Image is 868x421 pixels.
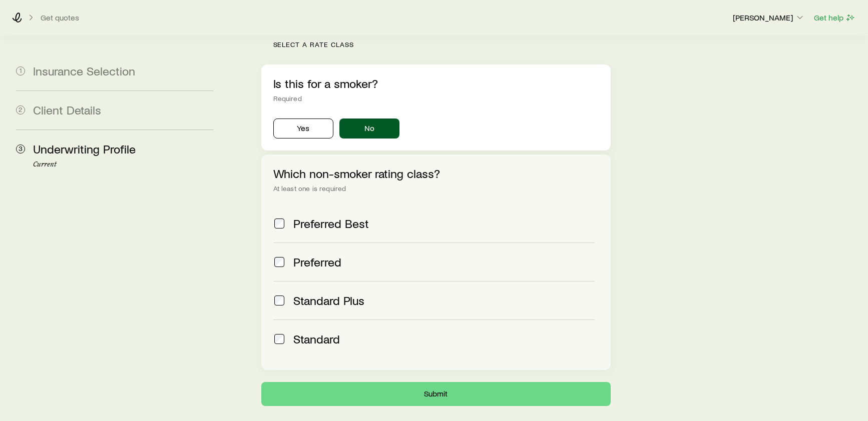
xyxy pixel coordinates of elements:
input: Preferred Best [274,218,284,228]
button: Yes [273,118,333,138]
p: Is this for a smoker? [273,76,599,90]
input: Standard Plus [274,295,284,305]
span: 2 [16,105,25,114]
input: Standard [274,334,284,344]
div: Required [273,94,599,102]
button: [PERSON_NAME] [732,12,805,24]
button: Get quotes [40,13,80,22]
p: [PERSON_NAME] [733,12,805,22]
input: Preferred [274,257,284,267]
p: Current [33,160,213,168]
p: Select a rate class [273,40,611,48]
div: At least one is required [273,184,599,192]
button: No [339,118,399,138]
span: Preferred Best [293,216,369,230]
span: Preferred [293,255,341,269]
span: Standard [293,332,340,346]
span: Client Details [33,102,101,117]
span: 3 [16,144,25,153]
span: 1 [16,66,25,75]
button: Submit [261,382,611,406]
p: Which non-smoker rating class? [273,166,599,180]
button: Get help [813,12,856,23]
span: Underwriting Profile [33,141,136,156]
span: Standard Plus [293,293,364,307]
span: Insurance Selection [33,63,135,78]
